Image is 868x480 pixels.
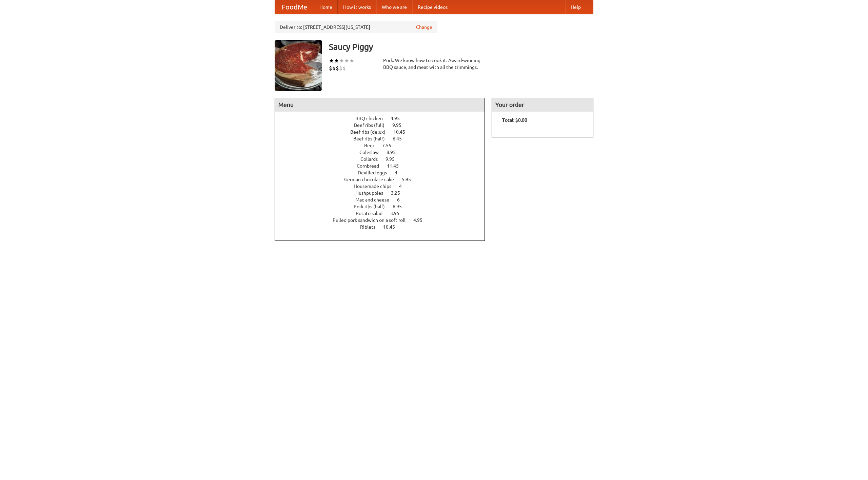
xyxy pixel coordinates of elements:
a: Beef ribs (delux) 10.45 [350,129,418,135]
span: Pulled pork sandwich on a soft roll [333,217,412,223]
a: Home [314,0,338,14]
a: German chocolate cake 5.95 [344,177,423,182]
span: 7.55 [382,143,398,148]
li: $ [339,64,342,72]
a: Hushpuppies 3.25 [355,190,413,196]
span: Riblets [360,224,382,230]
span: Cornbread [357,163,386,169]
a: Beef ribs (full) 9.95 [354,122,414,128]
li: $ [329,64,332,72]
span: Beer [364,143,381,148]
a: Beef ribs (half) 6.45 [353,136,414,141]
span: Mac and cheese [355,197,396,203]
h4: Menu [275,98,485,112]
span: 8.95 [387,150,402,155]
span: 4.95 [413,217,429,223]
a: BBQ chicken 4.95 [355,116,412,121]
span: 3.95 [390,211,406,216]
span: Beef ribs (delux) [350,129,392,135]
a: Pulled pork sandwich on a soft roll 4.95 [333,217,435,223]
span: 10.45 [383,224,402,230]
a: Who we are [376,0,412,14]
span: Beef ribs (full) [354,122,391,128]
a: FoodMe [275,0,314,14]
span: 4 [399,184,409,189]
img: angular.jpg [275,40,322,91]
span: 4 [395,170,404,175]
a: Housemade chips 4 [354,184,414,189]
span: 9.95 [386,156,401,162]
span: German chocolate cake [344,177,401,182]
a: Pork ribs (half) 6.95 [354,204,414,209]
h4: Your order [492,98,593,112]
span: Housemade chips [354,184,398,189]
span: 6.45 [393,136,409,141]
b: Total: $0.00 [502,117,527,123]
li: $ [332,64,336,72]
a: Mac and cheese 6 [355,197,412,203]
a: Cornbread 11.45 [357,163,411,169]
span: BBQ chicken [355,116,390,121]
li: ★ [329,57,334,64]
span: Devilled eggs [358,170,394,175]
li: $ [336,64,339,72]
span: Collards [360,156,384,162]
span: 6 [397,197,407,203]
span: 5.95 [402,177,418,182]
span: Beef ribs (half) [353,136,392,141]
span: 4.95 [391,116,407,121]
a: How it works [338,0,376,14]
span: 6.95 [393,204,409,209]
span: Hushpuppies [355,190,390,196]
a: Change [416,24,432,31]
li: ★ [344,57,349,64]
span: 3.25 [391,190,407,196]
span: Potato salad [356,211,389,216]
li: $ [342,64,346,72]
a: Collards 9.95 [360,156,407,162]
h3: Saucy Piggy [329,40,593,54]
li: ★ [334,57,339,64]
span: 10.45 [393,129,412,135]
li: ★ [339,57,344,64]
li: ★ [349,57,354,64]
span: 11.45 [387,163,406,169]
a: Recipe videos [412,0,453,14]
a: Help [565,0,586,14]
span: 9.95 [392,122,408,128]
a: Coleslaw 8.95 [359,150,408,155]
span: Coleslaw [359,150,386,155]
div: Pork. We know how to cook it. Award-winning BBQ sauce, and meat with all the trimmings. [383,57,485,71]
a: Devilled eggs 4 [358,170,410,175]
a: Potato salad 3.95 [356,211,412,216]
a: Riblets 10.45 [360,224,408,230]
a: Beer 7.55 [364,143,404,148]
div: Deliver to: [STREET_ADDRESS][US_STATE] [275,21,437,33]
span: Pork ribs (half) [354,204,392,209]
